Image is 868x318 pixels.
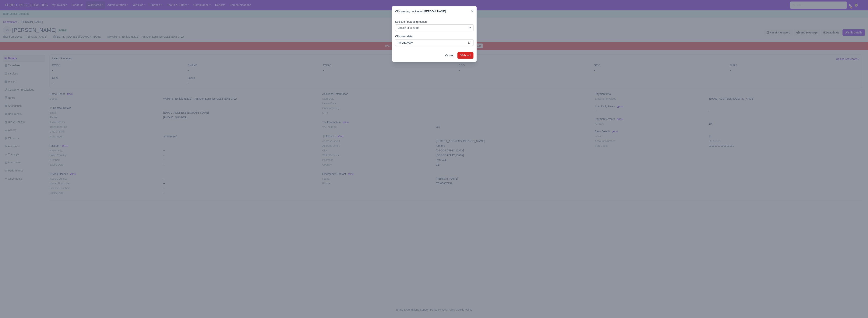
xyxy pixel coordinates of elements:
label: Select off-boarding reason: [395,20,428,24]
button: Off-board [457,52,474,59]
label: Off-board date: [395,34,413,39]
iframe: Chat Widget [849,300,868,318]
div: Off-boarding contractor [PERSON_NAME] [392,6,477,17]
a: Cancel [443,52,456,59]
